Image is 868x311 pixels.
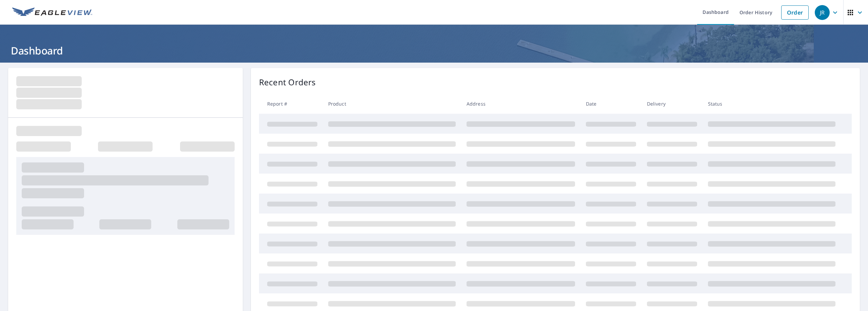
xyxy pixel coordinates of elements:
[8,44,860,58] h1: Dashboard
[461,94,580,114] th: Address
[259,94,323,114] th: Report #
[259,76,316,88] p: Recent Orders
[642,94,703,114] th: Delivery
[815,5,830,20] div: JR
[781,5,809,20] a: Order
[580,94,642,114] th: Date
[12,7,92,18] img: EV Logo
[323,94,461,114] th: Product
[703,94,841,114] th: Status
